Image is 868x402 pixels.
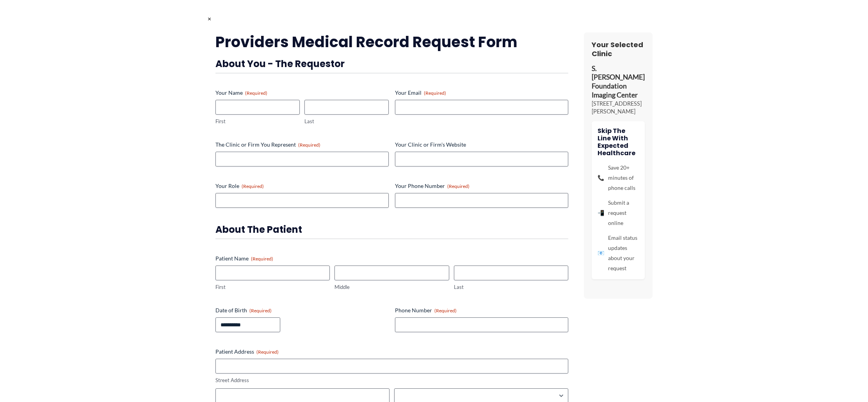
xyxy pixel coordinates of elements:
[598,233,639,273] li: Email status updates about your request
[447,183,470,189] span: (Required)
[208,15,211,22] span: ×
[304,118,389,125] label: Last
[215,32,568,51] h2: Providers Medical Record Request Form
[454,283,568,291] label: Last
[215,223,568,236] h3: About the Patient
[215,182,389,190] label: Your Role
[395,182,568,190] label: Your Phone Number
[592,64,645,100] p: S. [PERSON_NAME] Foundation Imaging Center
[592,40,645,58] h3: Your Selected Clinic
[215,255,273,262] legend: Patient Name
[424,90,446,96] span: (Required)
[334,283,449,291] label: Middle
[215,348,279,356] legend: Patient Address
[215,306,389,314] label: Date of Birth
[249,308,272,313] span: (Required)
[251,256,273,262] span: (Required)
[598,198,639,228] li: Submit a request online
[395,141,568,149] label: Your Clinic or Firm's Website
[598,173,604,183] span: 📞
[598,127,639,157] h4: Skip The Line With Expected Healthcare
[598,208,604,218] span: 📲
[215,377,568,384] label: Street Address
[215,58,568,70] h3: About You - The Requestor
[256,349,279,355] span: (Required)
[215,283,330,291] label: First
[598,163,639,193] li: Save 20+ minutes of phone calls
[215,89,267,97] legend: Your Name
[242,183,264,189] span: (Required)
[245,90,267,96] span: (Required)
[598,248,604,258] span: 📧
[215,141,389,149] label: The Clinic or Firm You Represent
[215,118,300,125] label: First
[592,100,645,115] p: [STREET_ADDRESS][PERSON_NAME]
[298,142,320,148] span: (Required)
[395,89,568,97] label: Your Email
[434,308,457,313] span: (Required)
[395,306,568,314] label: Phone Number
